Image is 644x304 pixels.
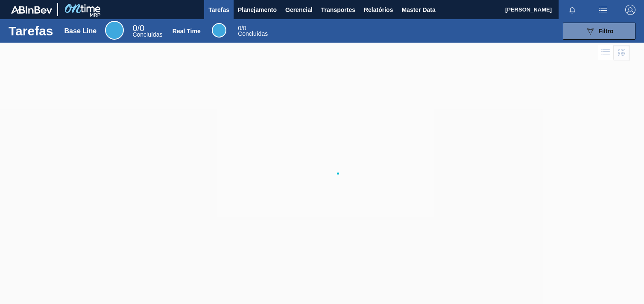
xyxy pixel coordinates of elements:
[132,25,162,38] div: Base Line
[238,25,246,32] span: / 0
[173,28,201,35] div: Real Time
[132,31,162,38] span: Concluídas
[11,6,52,14] img: TNhmsLtSVTkK8tSr43FrP2fwEKptu5GPRR3wAAAABJRU5ErkJggg==
[132,23,137,33] span: 0
[238,30,268,37] span: Concluídas
[105,21,124,40] div: Base Line
[238,5,277,15] span: Planejamento
[598,5,608,15] img: userActions
[625,5,635,15] img: Logout
[9,26,53,36] h1: Tarefas
[238,26,268,37] div: Real Time
[212,23,226,38] div: Real Time
[238,25,241,32] span: 0
[364,5,393,15] span: Relatórios
[563,23,635,40] button: Filtro
[132,23,144,33] span: / 0
[559,4,586,16] button: Notificações
[599,28,614,35] span: Filtro
[64,27,97,35] div: Base Line
[321,5,355,15] span: Transportes
[285,5,313,15] span: Gerencial
[208,5,229,15] span: Tarefas
[401,5,435,15] span: Master Data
